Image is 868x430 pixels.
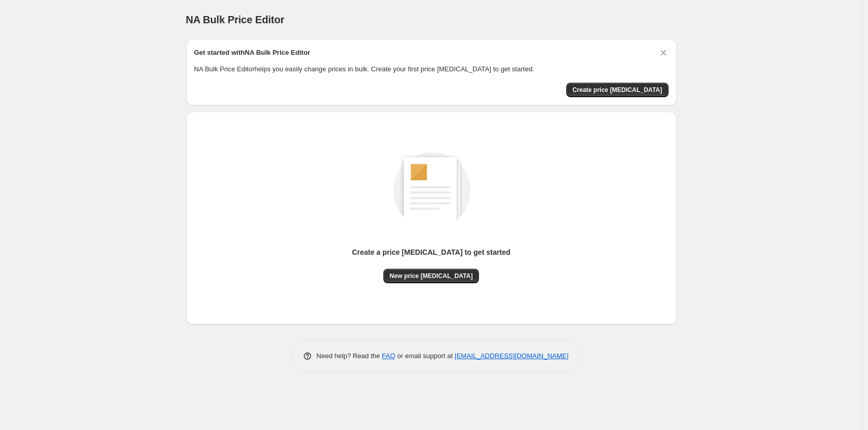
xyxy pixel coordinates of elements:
span: New price [MEDICAL_DATA] [390,272,473,280]
h2: Get started with NA Bulk Price Editor [194,48,311,58]
span: NA Bulk Price Editor [186,14,285,25]
a: FAQ [382,352,395,360]
button: Create price change job [566,83,669,97]
p: NA Bulk Price Editor helps you easily change prices in bulk. Create your first price [MEDICAL_DAT... [194,64,669,74]
span: or email support at [395,352,455,360]
a: [EMAIL_ADDRESS][DOMAIN_NAME] [455,352,568,360]
p: Create a price [MEDICAL_DATA] to get started [352,247,510,257]
span: Create price [MEDICAL_DATA] [572,86,662,94]
span: Need help? Read the [317,352,382,360]
button: Dismiss card [658,48,669,58]
button: New price [MEDICAL_DATA] [383,269,479,283]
